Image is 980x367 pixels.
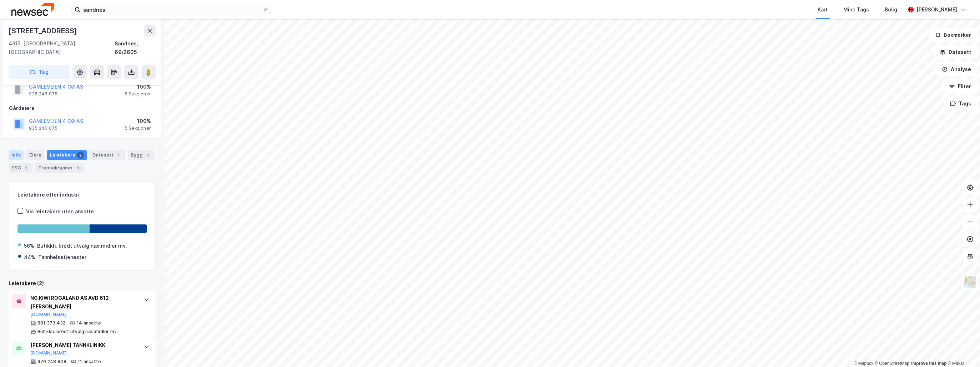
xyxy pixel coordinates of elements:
div: 935 246 075 [29,91,57,97]
div: 100% [125,83,151,91]
div: Leietakere etter industri [17,190,147,199]
button: [DOMAIN_NAME] [30,350,67,356]
button: Analyse [936,62,977,76]
a: OpenStreetMap [875,361,909,366]
div: Mine Tags [843,5,869,14]
div: Eiere [26,150,44,160]
div: Kontrollprogram for chat [944,333,980,367]
div: 3 [74,164,81,172]
div: 11 ansatte [78,359,101,364]
div: Bygg [128,150,154,160]
a: Improve this map [911,361,946,366]
div: 56% [24,242,34,250]
button: [DOMAIN_NAME] [30,312,67,317]
div: [PERSON_NAME] TANNKLINIKK [30,341,137,349]
div: 5 Seksjoner [125,125,151,131]
div: Gårdeiere [9,104,155,113]
div: 2 [22,164,30,172]
div: Leietakere [47,150,87,160]
div: 1 [144,152,151,159]
div: 935 246 075 [29,125,57,131]
a: Mapbox [854,361,873,366]
div: 100% [125,117,151,125]
div: Transaksjoner [35,163,84,173]
div: 1 [115,152,122,159]
input: Søk på adresse, matrikkel, gårdeiere, leietakere eller personer [80,4,262,15]
div: ESG [9,163,32,173]
div: Leietakere (2) [9,279,156,288]
div: 881 373 432 [37,320,65,326]
button: Tag [9,65,70,79]
div: Vis leietakere uten ansatte [26,207,94,216]
div: 14 ansatte [77,320,101,326]
div: Bolig [885,5,897,14]
div: Butikkh. bredt utvalg nær.midler mv. [37,329,118,334]
button: Filter [943,79,977,94]
iframe: Chat Widget [944,333,980,367]
div: Sandnes, 69/2605 [115,39,156,56]
div: 2 [77,152,84,159]
div: [PERSON_NAME] [916,5,957,14]
div: Butikkh. bredt utvalg nær.midler mv. [37,242,127,250]
img: Z [963,275,977,289]
div: NG KIWI ROGALAND AS AVD 612 [PERSON_NAME] [30,294,137,311]
div: 4315, [GEOGRAPHIC_DATA], [GEOGRAPHIC_DATA] [9,39,115,56]
div: Tannhelsetjenester [38,253,86,262]
div: 976 248 848 [37,359,66,364]
button: Bokmerker [929,28,977,42]
div: Datasett [90,150,125,160]
div: Kart [818,5,828,14]
div: 44% [24,253,35,262]
button: Tags [944,96,977,111]
button: Datasett [934,45,977,59]
div: 5 Seksjoner [125,91,151,97]
div: Info [9,150,24,160]
img: newsec-logo.f6e21ccffca1b3a03d2d.png [11,3,54,16]
div: [STREET_ADDRESS] [9,25,79,36]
